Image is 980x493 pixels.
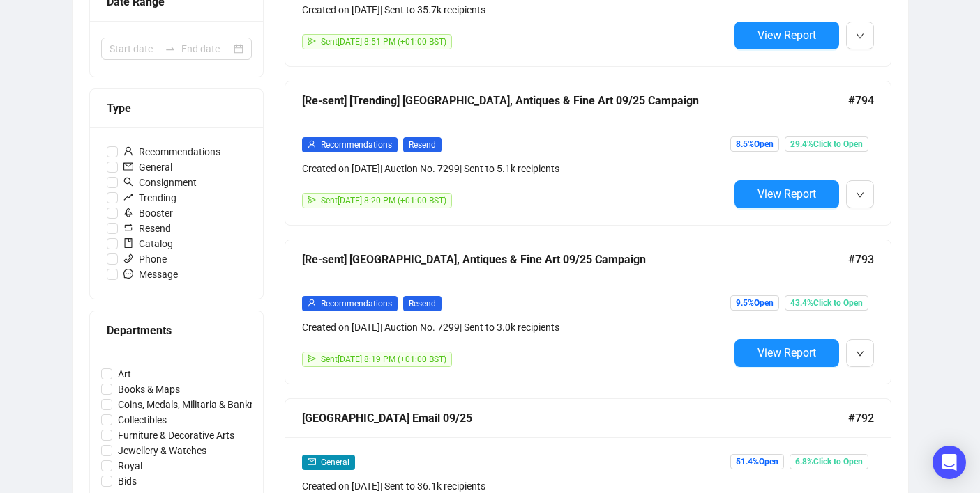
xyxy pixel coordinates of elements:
[848,409,874,427] span: #792
[757,29,816,42] span: View Report
[321,196,446,205] span: Sent [DATE] 8:20 PM (+01:00 BST)
[112,412,172,428] span: Collectibles
[118,175,202,190] span: Consignment
[302,161,729,176] div: Created on [DATE] | Auction No. 7299 | Sent to 5.1k recipients
[118,251,172,267] span: Phone
[730,295,779,311] span: 9.5% Open
[856,350,864,358] span: down
[107,100,246,117] div: Type
[112,397,280,412] span: Coins, Medals, Militaria & Banknotes
[790,454,868,469] span: 6.8% Click to Open
[118,190,182,205] span: Trending
[107,322,246,339] div: Departments
[302,2,729,17] div: Created on [DATE] | Sent to 35.7k recipients
[123,208,133,217] span: rocket
[123,192,133,202] span: rise
[321,354,446,364] span: Sent [DATE] 8:19 PM (+01:00 BST)
[302,92,848,109] div: [Re-sent] [Trending] [GEOGRAPHIC_DATA], Antiques & Fine Art 09/25 Campaign
[302,409,848,427] div: [GEOGRAPHIC_DATA] Email 09/25
[123,253,133,263] span: phone
[123,146,133,156] span: user
[730,454,784,469] span: 51.4% Open
[856,191,864,199] span: down
[118,159,178,175] span: General
[112,382,186,397] span: Books & Maps
[118,144,226,159] span: Recommendations
[123,223,133,233] span: retweet
[123,269,133,279] span: message
[321,37,446,47] span: Sent [DATE] 8:51 PM (+01:00 BST)
[302,320,729,335] div: Created on [DATE] | Auction No. 7299 | Sent to 3.0k recipients
[321,140,392,150] span: Recommendations
[285,81,891,226] a: [Re-sent] [Trending] [GEOGRAPHIC_DATA], Antiques & Fine Art 09/25 Campaign#794userRecommendations...
[321,457,349,467] span: General
[785,136,868,152] span: 29.4% Click to Open
[118,205,179,221] span: Booster
[848,92,874,109] span: #794
[308,457,316,466] span: mail
[112,458,148,474] span: Royal
[403,296,442,311] span: Resend
[308,354,316,363] span: send
[181,41,231,56] input: End date
[734,22,839,49] button: View Report
[308,37,316,45] span: send
[734,339,839,367] button: View Report
[856,32,864,40] span: down
[123,238,133,248] span: book
[734,180,839,208] button: View Report
[165,43,176,54] span: swap-right
[933,446,966,479] div: Open Intercom Messenger
[118,236,179,251] span: Catalog
[403,137,442,152] span: Resend
[848,251,874,268] span: #793
[112,428,240,443] span: Furniture & Decorative Arts
[285,240,891,384] a: [Re-sent] [GEOGRAPHIC_DATA], Antiques & Fine Art 09/25 Campaign#793userRecommendationsResendCreat...
[308,299,316,307] span: user
[110,41,159,56] input: Start date
[757,187,816,201] span: View Report
[757,346,816,359] span: View Report
[123,177,133,187] span: search
[308,196,316,204] span: send
[112,366,137,382] span: Art
[785,295,868,311] span: 43.4% Click to Open
[308,140,316,148] span: user
[112,443,212,458] span: Jewellery & Watches
[730,136,779,152] span: 8.5% Open
[165,43,176,54] span: to
[123,162,133,171] span: mail
[302,251,848,268] div: [Re-sent] [GEOGRAPHIC_DATA], Antiques & Fine Art 09/25 Campaign
[112,474,142,489] span: Bids
[118,221,176,236] span: Resend
[118,267,183,282] span: Message
[321,299,392,308] span: Recommendations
